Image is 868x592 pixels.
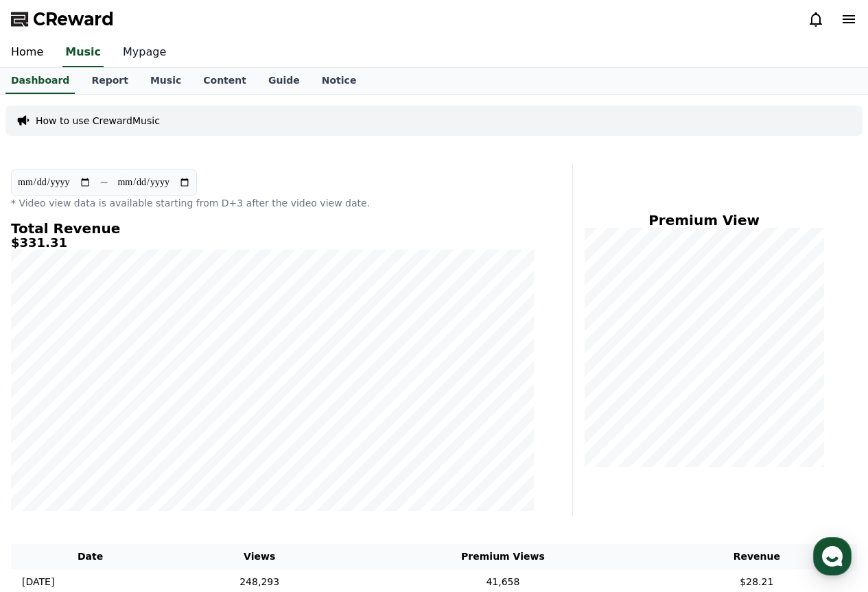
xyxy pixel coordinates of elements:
[257,68,311,94] a: Guide
[91,435,177,469] a: Messages
[657,544,857,569] th: Revenue
[36,114,160,128] a: How to use CrewardMusic
[11,8,114,30] a: CReward
[584,213,824,228] h4: Premium View
[11,544,169,569] th: Date
[22,575,54,589] p: [DATE]
[80,68,139,94] a: Report
[169,544,349,569] th: Views
[11,236,534,250] h5: $331.31
[311,68,368,94] a: Notice
[177,435,263,469] a: Settings
[112,38,177,67] a: Mypage
[11,221,534,236] h4: Total Revenue
[62,38,104,67] a: Music
[139,68,192,94] a: Music
[114,456,154,467] span: Messages
[35,455,59,466] span: Home
[4,435,91,469] a: Home
[203,455,237,466] span: Settings
[5,68,75,94] a: Dashboard
[349,544,657,569] th: Premium Views
[192,68,257,94] a: Content
[99,174,108,191] p: ~
[11,196,534,210] p: * Video view data is available starting from D+3 after the video view date.
[33,8,114,30] span: CReward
